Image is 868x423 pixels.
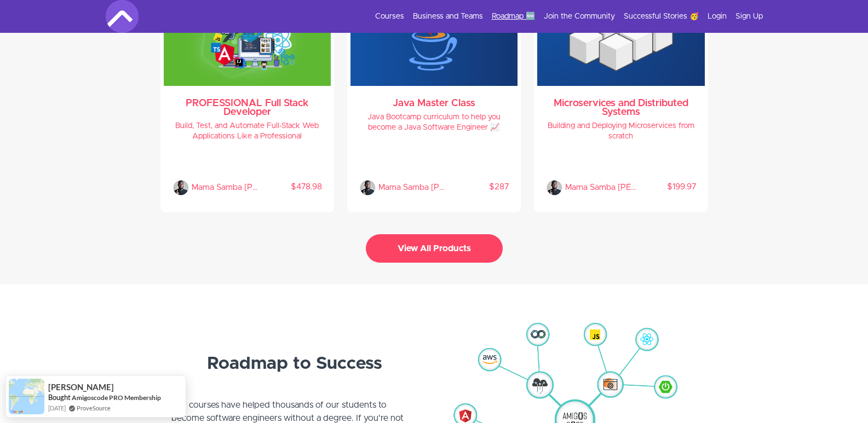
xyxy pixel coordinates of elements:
[375,11,404,22] a: Courses
[735,11,763,22] a: Sign Up
[492,11,535,22] a: Roadmap 🆕
[359,179,376,196] img: Mama Samba Braima Nelson
[546,99,695,117] h3: Microservices and Distributed Systems
[9,379,44,414] img: provesource social proof notification image
[413,11,483,22] a: Business and Teams
[48,383,114,392] span: [PERSON_NAME]
[565,179,636,196] p: Mama Samba Braima Nelson
[636,182,695,193] p: $199.97
[173,121,322,142] h4: Build, Test, and Automate Full-Stack Web Applications Like a Professional
[192,179,262,196] p: Mama Samba Braima Nelson
[359,112,509,133] h4: Java Bootcamp curriculum to help you become a Java Software Engineer 📈
[262,182,322,193] p: $478.98
[173,99,322,117] h3: PROFESSIONAL Full Stack Developer
[708,11,727,22] a: Login
[378,179,449,196] p: Mama Samba Braima Nelson
[48,403,66,413] span: [DATE]
[366,234,503,263] button: View All Products
[72,393,161,402] a: Amigoscode PRO Membership
[366,247,503,252] a: View All Products
[544,11,615,22] a: Join the Community
[48,393,71,402] span: Bought
[359,99,509,108] h3: Java Master Class
[77,403,111,413] a: ProveSource
[173,179,189,196] img: Mama Samba Braima Nelson
[624,11,699,22] a: Successful Stories 🥳
[207,355,382,373] strong: Roadmap to Success
[546,121,695,142] h4: Building and Deploying Microservices from scratch
[546,179,562,196] img: Mama Samba Braima Nelson
[449,182,509,193] p: $287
